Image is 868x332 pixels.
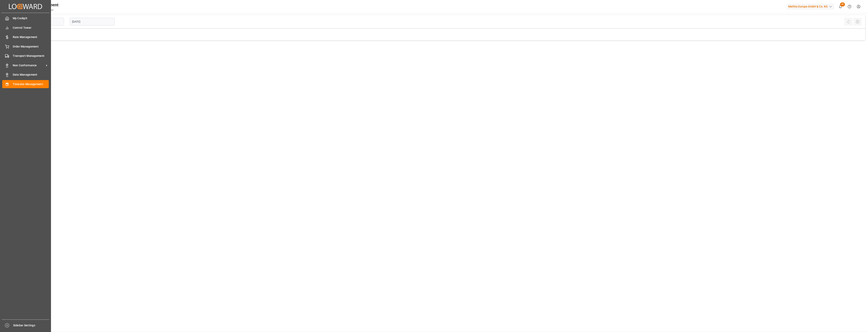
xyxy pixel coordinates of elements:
[2,24,49,32] a: Control Tower
[13,63,45,68] span: Non Conformance
[13,35,49,39] span: Rate Management
[2,52,49,60] a: Transport Management
[2,80,49,88] a: Timeslot Management
[787,3,836,10] button: Melitta Europa GmbH & Co. KG
[787,4,834,10] div: Melitta Europa GmbH & Co. KG
[836,2,845,11] button: show 40 new notifications
[840,2,845,6] span: 40
[2,14,49,22] a: My Cockpit
[2,71,49,79] a: Data Management
[13,26,49,30] span: Control Tower
[845,2,854,11] button: Help Center
[2,42,49,50] a: Order Management
[13,73,49,77] span: Data Management
[13,82,49,86] span: Timeslot Management
[13,16,49,20] span: My Cockpit
[13,323,49,328] span: Sidebar Settings
[2,33,49,41] a: Rate Management
[13,44,49,49] span: Order Management
[70,18,115,25] input: DD-MM-YYYY
[13,54,49,58] span: Transport Management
